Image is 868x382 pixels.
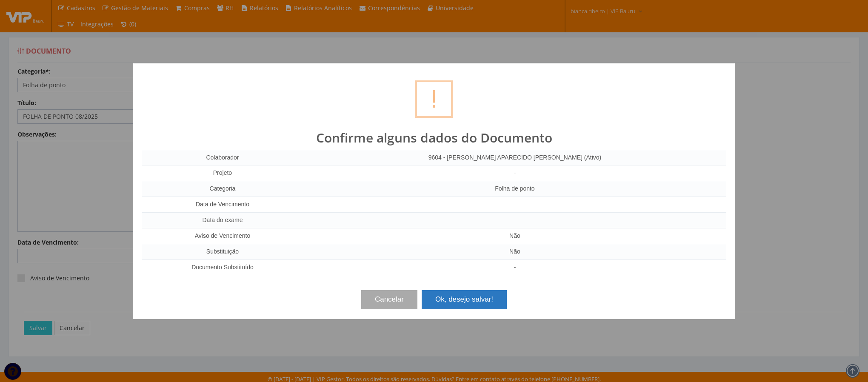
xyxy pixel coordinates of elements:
td: Folha de ponto [303,181,726,197]
td: 9604 - [PERSON_NAME] APARECIDO [PERSON_NAME] (Ativo) [303,150,726,165]
td: Aviso de Vencimento [142,228,303,244]
td: Data do exame [142,213,303,228]
td: Colaborador [142,150,303,165]
td: Categoria [142,181,303,197]
h2: Confirme alguns dados do Documento [142,131,726,145]
td: Substituição [142,244,303,260]
div: ! [415,80,453,118]
td: Não [303,228,726,244]
td: - [303,165,726,181]
td: Não [303,244,726,260]
td: Projeto [142,165,303,181]
td: - [303,260,726,275]
td: Documento Substituído [142,260,303,275]
button: Ok, desejo salvar! [422,290,507,309]
td: Data de Vencimento [142,197,303,213]
button: Cancelar [361,290,417,309]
